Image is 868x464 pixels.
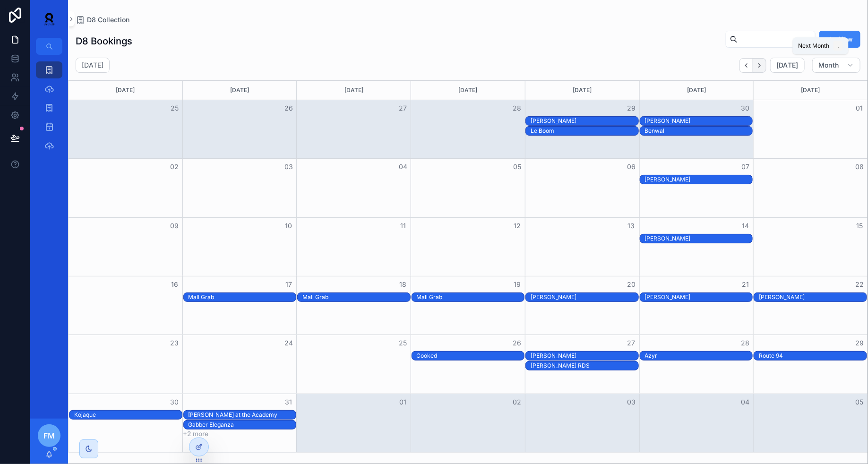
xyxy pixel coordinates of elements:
button: 19 [511,279,523,290]
span: [DATE] [776,61,799,69]
button: 01 [854,103,865,114]
button: 16 [169,279,180,290]
div: [PERSON_NAME] [759,293,867,301]
button: +2 more [183,430,209,438]
div: scrollable content [30,55,68,166]
button: 24 [283,337,294,349]
div: [DATE] [641,81,752,100]
div: Gabber Eleganza [189,421,296,429]
button: 28 [739,337,751,349]
div: Month View [68,80,868,453]
button: 27 [397,103,409,114]
img: App logo [38,11,60,26]
button: 03 [626,396,637,408]
button: 14 [739,220,751,232]
button: 22 [854,279,865,290]
div: [DATE] [70,81,181,100]
div: [PERSON_NAME] [531,293,638,301]
button: 04 [739,396,751,408]
div: DJ Seinfeld [645,175,753,184]
button: 26 [283,103,294,114]
button: 25 [397,337,409,349]
div: Max Dean at the Academy [189,411,296,419]
div: [PERSON_NAME] RDS [531,362,638,369]
button: 30 [739,103,751,114]
div: Kojaque [74,411,182,419]
span: Next Month [799,42,830,50]
button: 30 [169,396,180,408]
button: 02 [511,396,523,408]
div: Le Boom [531,127,638,135]
div: [PERSON_NAME] [645,117,753,125]
div: [PERSON_NAME] [531,117,638,125]
div: Gabber Eleganza [189,421,296,429]
button: 17 [283,279,294,290]
button: 29 [854,337,865,349]
button: 23 [169,337,180,349]
div: [DATE] [298,81,409,100]
div: Boris Brejcha RDS [531,361,638,370]
button: [DATE] [770,58,805,73]
span: Month [818,61,839,69]
button: 25 [169,103,180,114]
div: Mall Grab [417,293,524,301]
button: 06 [626,161,637,172]
button: 31 [283,396,294,408]
button: 11 [397,220,409,232]
button: 20 [626,279,637,290]
h2: [DATE] [82,60,103,70]
button: 15 [854,220,865,232]
div: Charlie Sparks [759,293,867,301]
button: 21 [739,279,751,290]
button: 01 [397,396,409,408]
button: 09 [169,220,180,232]
div: [PERSON_NAME] [645,235,753,242]
div: SOSA [531,117,638,125]
div: Stella Bossi [645,234,753,243]
div: [DATE] [527,81,638,100]
button: 27 [626,337,637,349]
div: Benwal [645,127,753,135]
div: [PERSON_NAME] at the Academy [189,411,296,419]
button: 29 [626,103,637,114]
div: [PERSON_NAME] [645,293,753,301]
div: [DATE] [413,81,524,100]
div: Route 94 [759,352,867,360]
div: Cooked [417,352,524,360]
button: 12 [511,220,523,232]
span: D8 Collection [87,15,129,25]
button: 08 [854,161,865,172]
div: [DATE] [184,81,295,100]
a: D8 Collection [76,15,129,25]
div: Azyr [645,352,753,360]
span: . [834,42,842,50]
button: Back [739,58,753,73]
div: [PERSON_NAME] [645,176,753,183]
button: 03 [283,161,294,172]
div: Cooked [417,352,524,360]
div: Mall Grab [189,293,296,301]
div: Mall Grab [417,293,524,301]
div: Route 94 [759,352,867,360]
div: Jeff Mills [531,352,638,360]
div: [DATE] [755,81,866,100]
div: Benwal [645,127,753,135]
div: [PERSON_NAME] [531,352,638,360]
div: Mall Grab [302,293,410,301]
button: 10 [283,220,294,232]
div: Kojaque [74,411,182,419]
div: Mall Grab [189,293,296,301]
button: 13 [626,220,637,232]
div: Le Boom [531,127,638,135]
button: 05 [511,161,523,172]
button: Next [753,58,766,73]
button: 18 [397,279,409,290]
button: 26 [511,337,523,349]
span: FM [43,430,55,441]
h1: D8 Bookings [76,34,132,48]
button: 04 [397,161,409,172]
button: New [819,31,860,48]
button: 05 [854,396,865,408]
button: Month [812,58,860,73]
